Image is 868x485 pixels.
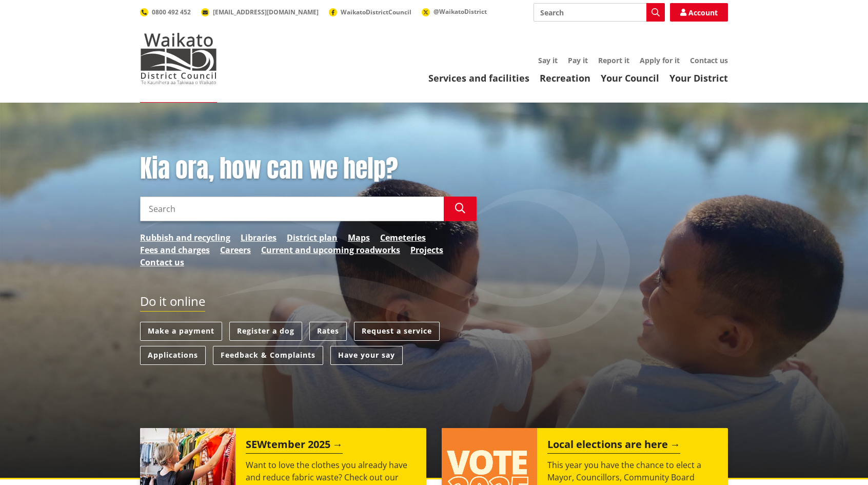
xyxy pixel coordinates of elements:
[348,231,370,244] a: Maps
[341,8,411,16] span: WaikatoDistrictCouncil
[241,231,277,244] a: Libraries
[410,244,443,256] a: Projects
[140,256,184,268] a: Contact us
[140,244,210,256] a: Fees and charges
[669,72,728,84] a: Your District
[152,8,191,16] span: 0800 492 452
[140,346,206,365] a: Applications
[329,8,411,16] a: WaikatoDistrictCouncil
[538,55,558,65] a: Say it
[229,322,302,341] a: Register a dog
[140,322,222,341] a: Make a payment
[140,154,477,184] h1: Kia ora, how can we help?
[547,438,680,454] h2: Local elections are here
[568,55,588,65] a: Pay it
[540,72,590,84] a: Recreation
[213,346,323,365] a: Feedback & Complaints
[140,231,230,244] a: Rubbish and recycling
[690,55,728,65] a: Contact us
[601,72,659,84] a: Your Council
[330,346,403,365] a: Have your say
[640,55,680,65] a: Apply for it
[309,322,347,341] a: Rates
[213,8,319,16] span: [EMAIL_ADDRESS][DOMAIN_NAME]
[140,8,191,16] a: 0800 492 452
[140,197,444,221] input: Search input
[201,8,319,16] a: [EMAIL_ADDRESS][DOMAIN_NAME]
[261,244,400,256] a: Current and upcoming roadworks
[670,3,728,22] a: Account
[354,322,440,341] a: Request a service
[140,294,205,312] h2: Do it online
[534,3,665,22] input: Search input
[380,231,426,244] a: Cemeteries
[140,33,217,84] img: Waikato District Council - Te Kaunihera aa Takiwaa o Waikato
[598,55,629,65] a: Report it
[433,7,487,16] span: @WaikatoDistrict
[287,231,338,244] a: District plan
[428,72,529,84] a: Services and facilities
[220,244,251,256] a: Careers
[422,7,487,16] a: @WaikatoDistrict
[246,438,343,454] h2: SEWtember 2025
